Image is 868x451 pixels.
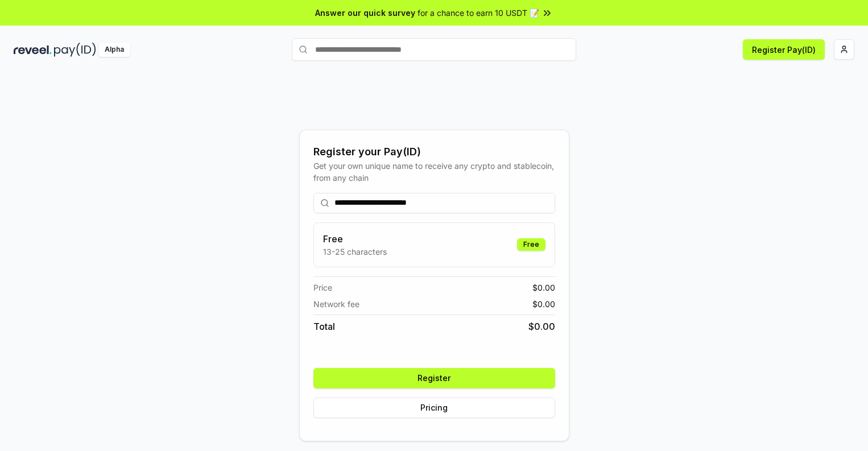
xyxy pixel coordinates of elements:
[532,298,555,310] span: $ 0.00
[528,320,555,333] span: $ 0.00
[743,39,825,60] button: Register Pay(ID)
[54,43,96,57] img: pay_id
[14,43,52,57] img: reveel_dark
[532,282,555,293] span: $ 0.00
[315,7,415,19] span: Answer our quick survey
[313,282,332,293] span: Price
[313,398,555,418] button: Pricing
[313,320,335,333] span: Total
[313,144,555,160] div: Register your Pay(ID)
[313,368,555,388] button: Register
[313,298,359,310] span: Network fee
[98,43,130,57] div: Alpha
[517,238,545,251] div: Free
[323,246,387,258] p: 13-25 characters
[313,160,555,184] div: Get your own unique name to receive any crypto and stablecoin, from any chain
[323,232,387,246] h3: Free
[418,7,539,19] span: for a chance to earn 10 USDT 📝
